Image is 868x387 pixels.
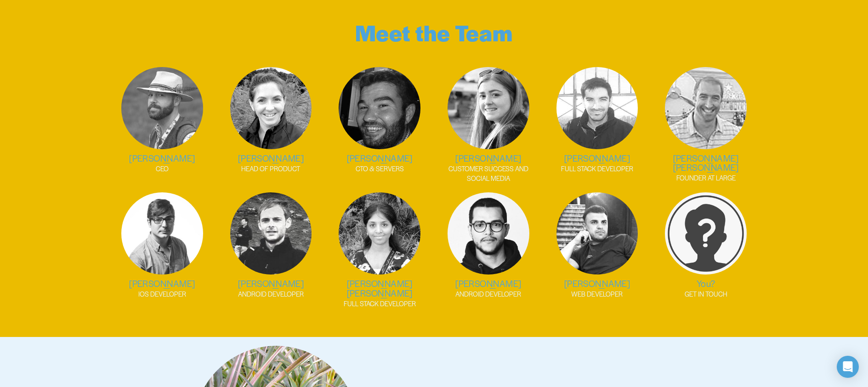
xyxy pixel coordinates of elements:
h2: [PERSON_NAME] [439,153,539,163]
p: HEAD OF PRODUCT [221,164,321,174]
strong: Meet the Team [355,17,512,48]
h2: [PERSON_NAME] [PERSON_NAME] [656,153,756,173]
div: Open Intercom Messenger [837,356,859,378]
p: FULL STACK DEVELOPER [547,164,647,174]
h2: [PERSON_NAME] [439,279,539,288]
h2: [PERSON_NAME] [547,279,647,288]
h2: [PERSON_NAME] [547,153,647,163]
p: WEB DEVELOPER [547,289,647,299]
h2: [PERSON_NAME] [113,153,212,163]
h2: [PERSON_NAME] [113,279,212,288]
p: CTO & SERVERS [330,164,430,174]
p: CEO [113,164,212,174]
h2: [PERSON_NAME] [PERSON_NAME] [330,279,430,298]
h2: [PERSON_NAME] [221,153,321,163]
p: FOUNDER AT LARGE [656,173,756,183]
h2: [PERSON_NAME] [221,279,321,288]
h2: You? [656,279,756,288]
p: ANDROID DEVELOPER [439,289,539,299]
p: IOS DEVELOPER [113,289,212,299]
p: FULL STACK DEVELOPER [330,299,430,308]
p: GET IN TOUCH [656,289,756,299]
p: ANDROID DEVELOPER [221,289,321,299]
h2: [PERSON_NAME] [330,153,430,163]
p: CUSTOMER SUCCESS AND SOCIAL MEDIA [439,164,539,184]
